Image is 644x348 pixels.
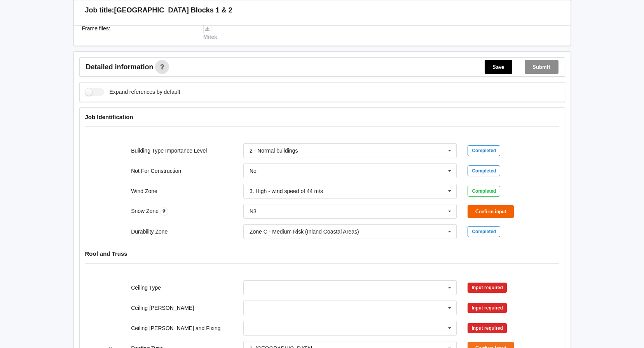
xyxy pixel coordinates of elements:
[468,303,507,313] div: Input required
[131,188,157,194] label: Wind Zone
[468,165,500,176] div: Completed
[468,145,500,156] div: Completed
[85,250,559,257] h4: Roof and Truss
[468,323,507,333] div: Input required
[131,285,161,291] label: Ceiling Type
[114,6,232,15] h3: [GEOGRAPHIC_DATA] Blocks 1 & 2
[468,283,507,293] div: Input required
[485,60,512,74] button: Save
[250,188,323,194] div: 3. High - wind speed of 44 m/s
[131,148,207,154] label: Building Type Importance Level
[468,226,500,237] div: Completed
[468,205,514,218] button: Confirm input
[86,63,154,70] span: Detailed information
[250,229,359,234] div: Zone C - Medium Risk (Inland Coastal Areas)
[131,305,194,311] label: Ceiling [PERSON_NAME]
[131,208,160,214] label: Snow Zone
[250,168,257,174] div: No
[250,209,257,214] div: N3
[250,148,298,153] div: 2 - Normal buildings
[85,6,114,15] h3: Job title:
[468,186,500,197] div: Completed
[85,88,180,96] label: Expand references by default
[85,113,559,121] h4: Job Identification
[77,25,198,41] div: Frame files :
[131,325,220,331] label: Ceiling [PERSON_NAME] and Fixing
[131,228,168,235] label: Durability Zone
[203,25,217,40] a: Mitek
[131,168,181,174] label: Not For Construction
